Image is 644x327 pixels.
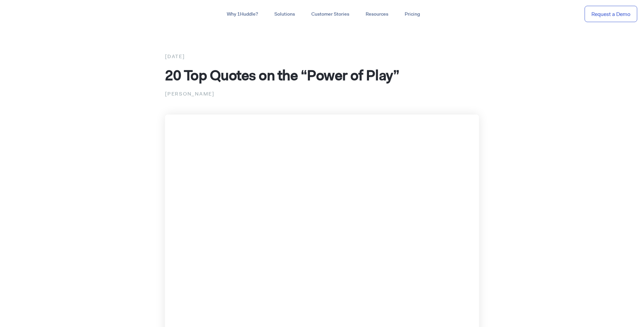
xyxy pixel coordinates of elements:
a: Why 1Huddle? [219,8,266,20]
a: Request a Demo [585,6,637,22]
img: ... [7,7,55,20]
div: [DATE] [165,52,479,61]
a: Resources [357,8,397,20]
a: Pricing [397,8,428,20]
a: Solutions [266,8,303,20]
p: [PERSON_NAME] [165,89,479,98]
a: Customer Stories [303,8,357,20]
span: 20 Top Quotes on the “Power of Play” [165,66,399,85]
